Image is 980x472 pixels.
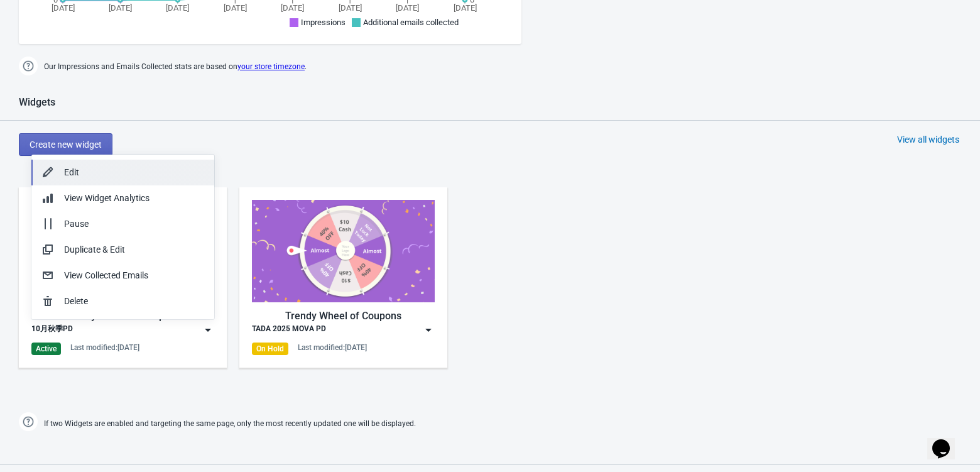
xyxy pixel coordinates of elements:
img: dropdown.png [422,324,435,336]
tspan: [DATE] [281,3,304,13]
button: Duplicate & Edit [31,237,214,263]
div: On Hold [252,343,288,355]
tspan: [DATE] [52,3,75,13]
div: Pause [64,217,204,231]
div: View Collected Emails [64,269,204,282]
button: View Widget Analytics [31,185,214,211]
button: Delete [31,288,214,314]
button: Edit [31,160,214,185]
div: Last modified: [DATE] [70,343,139,353]
span: View Widget Analytics [64,193,150,203]
div: View all widgets [897,133,959,146]
img: trendy_game.png [252,200,435,302]
img: help.png [19,57,38,75]
tspan: [DATE] [109,3,132,13]
span: Impressions [301,18,346,27]
span: Additional emails collected [363,18,459,27]
div: TADA 2025 MOVA PD [252,324,326,336]
button: Pause [31,211,214,237]
a: your store timezone [237,62,305,71]
img: dropdown.png [202,324,214,336]
tspan: [DATE] [396,3,419,13]
iframe: chat widget [927,422,967,459]
span: If two Widgets are enabled and targeting the same page, only the most recently updated one will b... [44,414,416,434]
tspan: [DATE] [339,3,362,13]
tspan: [DATE] [224,3,247,13]
button: Create new widget [19,133,112,156]
span: Create new widget [30,140,102,150]
div: 10月秋季PD [31,324,73,336]
div: Delete [64,295,204,308]
img: help.png [19,412,38,431]
div: Trendy Wheel of Coupons [252,309,435,324]
tspan: [DATE] [454,3,477,13]
div: Last modified: [DATE] [298,343,367,353]
span: Our Impressions and Emails Collected stats are based on . [44,57,307,77]
button: View Collected Emails [31,263,214,288]
tspan: [DATE] [166,3,189,13]
div: Active [31,343,61,355]
div: Edit [64,166,204,179]
div: Duplicate & Edit [64,243,204,256]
